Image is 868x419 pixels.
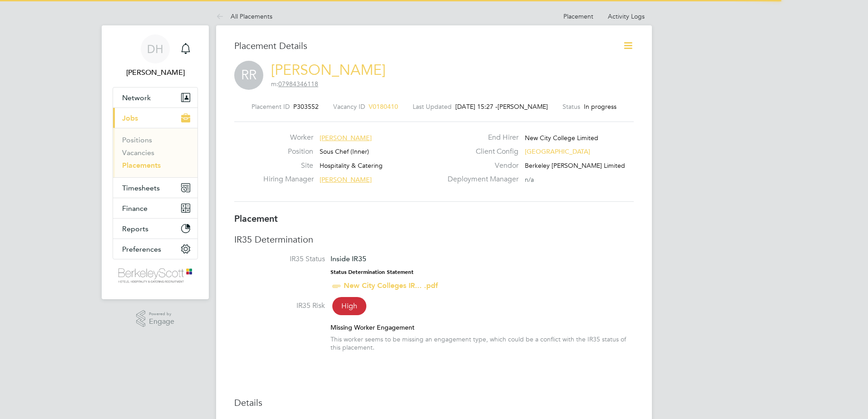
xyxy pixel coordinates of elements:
[252,102,290,111] label: Placement ID
[113,239,197,259] button: Preferences
[234,61,263,90] span: RR
[278,80,318,88] tcxspan: Call 07984346118 via 3CX
[442,147,518,156] label: Client Config
[122,224,148,233] span: Reports
[455,102,498,111] span: [DATE] 15:27 -
[344,281,438,290] a: New City Colleges IR... .pdf
[113,88,197,107] button: Network
[525,175,534,184] span: n/a
[525,147,590,156] span: [GEOGRAPHIC_DATA]
[330,323,634,331] div: Missing Worker Engagement
[369,102,398,111] span: V0180410
[216,12,272,20] a: All Placements
[122,184,160,192] span: Timesheets
[122,204,148,213] span: Finance
[113,67,198,78] span: Daniela Howell
[113,108,197,128] button: Jobs
[122,245,161,253] span: Preferences
[442,133,518,142] label: End Hirer
[263,175,313,184] label: Hiring Manager
[102,25,209,299] nav: Main navigation
[122,136,152,144] a: Positions
[320,147,369,156] span: Sous Chef (Inner)
[271,80,318,88] span: m:
[234,234,634,245] h3: IR35 Determination
[263,161,313,171] label: Site
[320,161,383,170] span: Hospitality & Catering
[113,178,197,198] button: Timesheets
[147,43,163,55] span: DH
[234,254,325,264] label: IR35 Status
[136,310,175,327] a: Powered byEngage
[320,175,372,184] span: [PERSON_NAME]
[563,12,593,20] a: Placement
[118,268,192,283] img: berkeley-scott-logo-retina.png
[113,268,198,283] a: Go to home page
[113,128,197,177] div: Jobs
[113,34,198,78] a: DH[PERSON_NAME]
[498,102,548,111] span: [PERSON_NAME]
[442,175,518,184] label: Deployment Manager
[608,12,645,20] a: Activity Logs
[525,161,625,170] span: Berkeley [PERSON_NAME] Limited
[122,161,161,170] a: Placements
[149,310,174,318] span: Powered by
[234,40,609,52] h3: Placement Details
[122,148,154,157] a: Vacancies
[234,301,325,311] label: IR35 Risk
[584,102,616,111] span: In progress
[562,102,580,111] label: Status
[263,147,313,156] label: Position
[113,198,197,218] button: Finance
[320,134,372,142] span: [PERSON_NAME]
[332,297,366,315] span: High
[330,269,414,275] strong: Status Determination Statement
[122,93,151,102] span: Network
[330,335,634,351] div: This worker seems to be missing an engagement type, which could be a conflict with the IR35 statu...
[413,102,452,111] label: Last Updated
[263,133,313,142] label: Worker
[271,61,385,79] a: [PERSON_NAME]
[442,161,518,171] label: Vendor
[330,254,366,263] span: Inside IR35
[122,114,138,122] span: Jobs
[525,134,598,142] span: New City College Limited
[113,219,197,239] button: Reports
[333,102,365,111] label: Vacancy ID
[293,102,319,111] span: P303552
[234,397,634,409] h3: Details
[234,213,278,224] b: Placement
[149,318,174,326] span: Engage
